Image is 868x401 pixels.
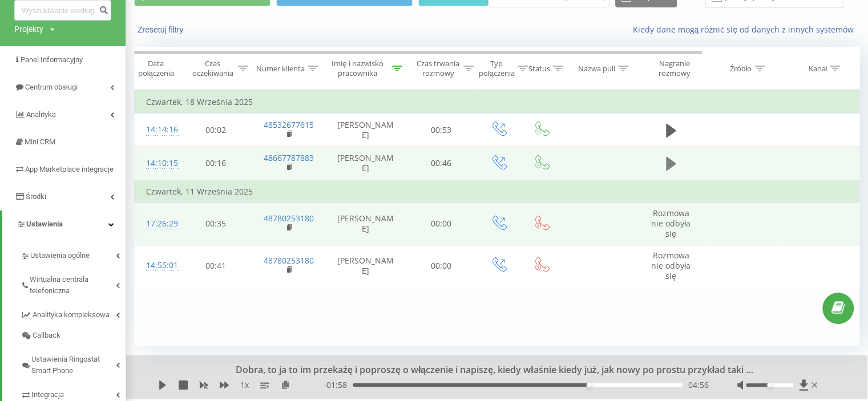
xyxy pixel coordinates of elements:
[651,250,691,281] span: Rozmowa nie odbyła się
[21,325,126,346] a: Callback
[406,114,477,147] td: 00:53
[632,24,859,35] a: Kiedy dane mogą różnić się od danych z innych systemów
[587,383,591,387] div: Accessibility label
[406,202,477,245] td: 00:00
[30,250,90,261] span: Ustawienia ogólne
[190,59,235,78] div: Czas oczekiwania
[180,147,252,180] td: 00:16
[21,346,126,381] a: Ustawienia Ringostat Smart Phone
[326,114,406,147] td: [PERSON_NAME]
[479,59,515,78] div: Typ połączenia
[180,245,252,287] td: 00:41
[146,254,169,277] div: 14:55:01
[31,354,116,376] span: Ustawienia Ringostat Smart Phone
[326,147,406,180] td: [PERSON_NAME]
[26,220,63,228] span: Ustawienia
[326,59,390,78] div: Imię i nazwisko pracownika
[33,309,110,321] span: Analityka kompleksowa
[324,379,353,391] span: - 01:58
[21,266,126,301] a: Wirtualna centrala telefoniczna
[180,114,252,147] td: 00:02
[651,208,691,239] span: Rozmowa nie odbyła się
[21,55,83,64] span: Panel Informacyjny
[33,330,60,341] span: Callback
[14,23,43,35] div: Projekty
[528,64,550,74] div: Status
[406,147,477,180] td: 00:46
[146,213,169,235] div: 17:26:29
[647,59,702,78] div: Nagranie rozmowy
[808,64,827,74] div: Kanał
[31,389,64,400] span: Integracja
[135,59,177,78] div: Data połączenia
[25,83,78,91] span: Centrum obsługi
[688,379,709,391] span: 04:56
[406,245,477,287] td: 00:00
[240,379,249,391] span: 1 x
[2,210,126,238] a: Ustawienia
[224,364,754,376] div: Dobra, to ja to im przekażę i poproszę o włączenie i napiszę, kiedy właśnie kiedy już, jak nowy p...
[26,192,46,201] span: Środki
[264,213,314,224] a: 48780253180
[264,152,314,163] a: 48667787883
[146,119,169,141] div: 14:14:16
[26,110,56,119] span: Analityka
[256,64,305,74] div: Numer klienta
[326,245,406,287] td: [PERSON_NAME]
[264,119,314,130] a: 48532677615
[264,255,314,266] a: 48780253180
[25,165,114,173] span: App Marketplace integracje
[146,152,169,175] div: 14:10:15
[21,242,126,266] a: Ustawienia ogólne
[25,137,55,146] span: Mini CRM
[326,202,406,245] td: [PERSON_NAME]
[578,64,615,74] div: Nazwa puli
[30,274,116,297] span: Wirtualna centrala telefoniczna
[21,301,126,325] a: Analityka kompleksowa
[768,383,772,387] div: Accessibility label
[134,25,189,35] button: Zresetuj filtry
[415,59,461,78] div: Czas trwania rozmowy
[180,202,252,245] td: 00:35
[729,64,752,74] div: Źródło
